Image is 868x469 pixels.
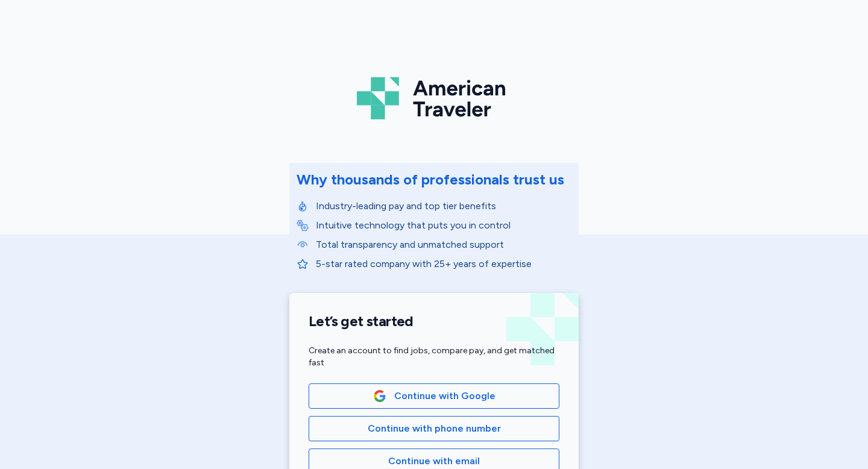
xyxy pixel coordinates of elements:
button: Continue with phone number [309,416,559,441]
p: Industry-leading pay and top tier benefits [316,199,571,213]
div: Why thousands of professionals trust us [297,170,564,189]
button: Google LogoContinue with Google [309,383,559,409]
p: Total transparency and unmatched support [316,238,571,252]
img: Logo [357,72,511,124]
span: Continue with phone number [368,421,501,436]
span: Continue with email [388,454,480,468]
h1: Let’s get started [309,312,559,330]
p: Intuitive technology that puts you in control [316,218,571,233]
p: 5-star rated company with 25+ years of expertise [316,257,571,271]
img: Google Logo [373,389,386,403]
div: Create an account to find jobs, compare pay, and get matched fast [309,345,559,369]
span: Continue with Google [394,389,495,403]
